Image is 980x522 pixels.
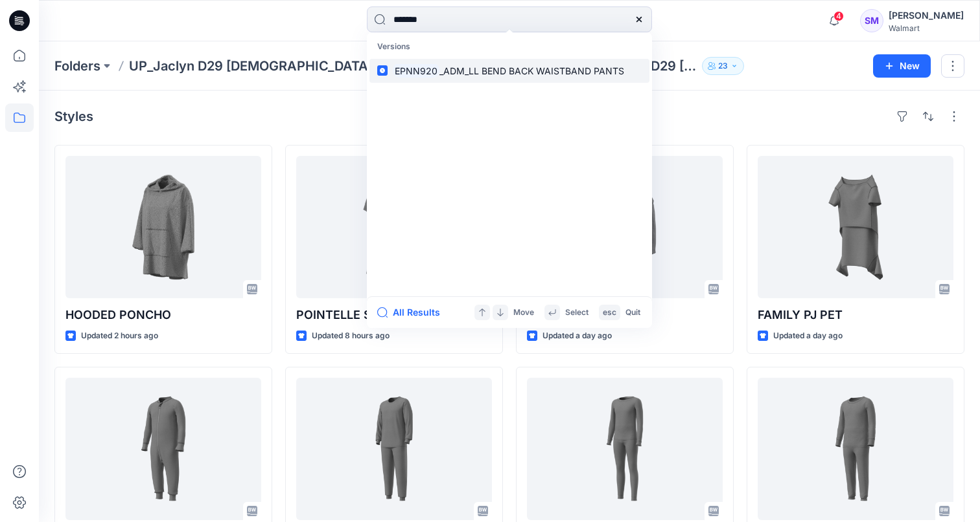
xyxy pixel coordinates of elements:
p: Select [565,306,589,320]
p: Updated a day ago [773,329,843,343]
a: FAMILY PJ INFANT ONESIE [65,378,261,520]
mark: EPNN920 [393,63,439,78]
p: Quit [625,306,640,320]
a: FAMILY PJ MEN [296,378,492,520]
a: UP_Jaclyn D29 [DEMOGRAPHIC_DATA] Sleep [129,57,399,75]
a: EPNN920_ADM_LL BEND BACK WAISTBAND PANTS [369,59,649,83]
p: 23 [718,59,728,73]
a: HOODED PONCHO [65,156,261,298]
p: Move [513,306,534,320]
div: Walmart [889,23,964,33]
div: [PERSON_NAME] [889,8,964,23]
button: All Results [377,305,449,320]
span: 4 [834,11,844,21]
a: FAMILY PJ TODDLER [758,378,953,520]
p: FAMILY PJ PET [758,306,953,324]
h4: Styles [54,109,93,124]
button: New [873,54,931,78]
div: SM [860,9,883,32]
a: POINTELLE SS NOTCH COLLAR PJ SET [296,156,492,298]
button: 23 [702,57,744,75]
a: FAMILY PJ PET [758,156,953,298]
p: Updated a day ago [542,329,612,343]
p: Versions [369,35,649,59]
a: Folders [54,57,100,75]
p: POINTELLE SS NOTCH COLLAR PJ SET [296,306,492,324]
p: HOODED PONCHO [65,306,261,324]
p: Updated 2 hours ago [81,329,158,343]
span: _ADM_LL BEND BACK WAISTBAND PANTS [439,65,624,76]
p: Updated 8 hours ago [312,329,390,343]
a: FAMILY PJ BIG KID [527,378,723,520]
p: esc [603,306,616,320]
